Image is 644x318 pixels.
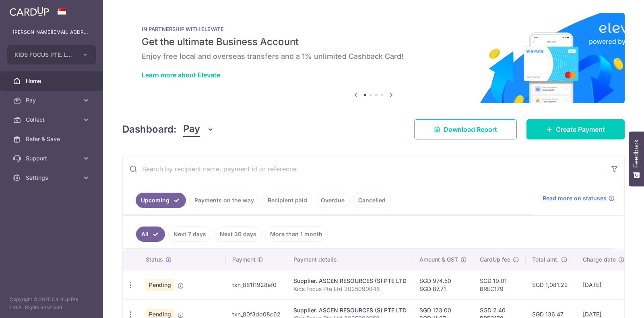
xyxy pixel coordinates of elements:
[26,154,79,162] span: Support
[543,194,615,202] a: Read more on statuses
[136,193,186,208] a: Upcoming
[576,270,631,299] td: [DATE]
[633,139,640,168] span: Feedback
[215,227,262,242] a: Next 30 days
[629,131,644,186] button: Feedback - Show survey
[122,13,625,103] img: Renovation banner
[419,256,458,264] span: Amount & GST
[142,26,605,32] p: IN PARTNERSHIP WITH ELEVATE
[142,35,605,48] h5: Get the ultimate Business Account
[123,156,605,182] input: Search by recipient name, payment id or reference
[7,45,96,64] button: KIDS FOCUS PTE. LTD.
[583,256,616,264] span: Charge date
[142,52,605,61] h6: Enjoy free local and overseas transfers and a 1% unlimited Cashback Card!
[26,174,79,182] span: Settings
[293,285,407,293] p: Kids Focus Pte Ltd 2025090848
[293,306,407,314] div: Supplier. ASCEN RESOURCES (S) PTE LTD
[10,6,49,16] img: CardUp
[526,270,576,299] td: SGD 1,081.22
[136,227,165,242] a: All
[189,193,259,208] a: Payments on the way
[26,77,79,85] span: Home
[526,119,625,139] a: Create Payment
[556,125,605,134] span: Create Payment
[473,270,526,299] td: SGD 19.01 BREC179
[13,28,90,36] p: [PERSON_NAME][EMAIL_ADDRESS][DOMAIN_NAME]
[316,193,350,208] a: Overdue
[480,256,510,264] span: CardUp fee
[26,96,79,104] span: Pay
[414,119,517,139] a: Download Report
[26,135,79,143] span: Refer & Save
[183,122,214,137] button: Pay
[543,194,607,202] span: Read more on statuses
[183,122,200,137] span: Pay
[444,125,497,134] span: Download Report
[353,193,391,208] a: Cancelled
[146,256,163,264] span: Status
[226,249,287,270] th: Payment ID
[532,256,559,264] span: Total amt.
[262,193,312,208] a: Recipient paid
[226,270,287,299] td: txn_881f1928af0
[142,71,220,79] a: Learn more about Elevate
[265,227,328,242] a: More than 1 month
[122,122,177,137] h4: Dashboard:
[168,227,211,242] a: Next 7 days
[14,51,74,59] span: KIDS FOCUS PTE. LTD.
[146,279,174,291] span: Pending
[26,116,79,124] span: Collect
[293,277,407,285] div: Supplier. ASCEN RESOURCES (S) PTE LTD
[287,249,413,270] th: Payment details
[413,270,473,299] td: SGD 974.50 SGD 87.71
